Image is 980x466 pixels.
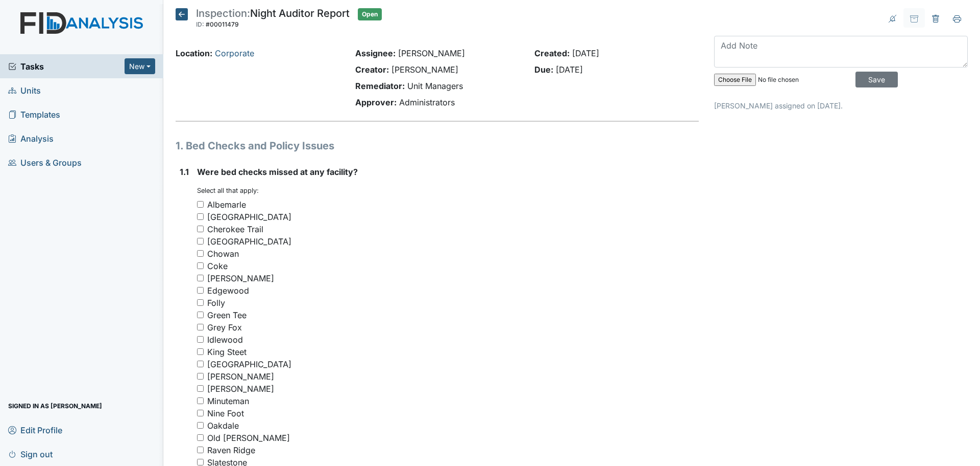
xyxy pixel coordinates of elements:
div: Oakdale [207,419,239,432]
p: [PERSON_NAME] assigned on [DATE]. [714,100,968,111]
span: Administrators [399,97,455,107]
span: Open [358,8,382,20]
input: Coke [197,262,204,269]
div: Chowan [207,248,239,260]
input: Idlewood [197,336,204,343]
input: Minuteman [197,397,204,404]
input: [GEOGRAPHIC_DATA] [197,361,204,367]
div: [GEOGRAPHIC_DATA] [207,235,291,248]
input: Save [855,72,898,87]
div: [PERSON_NAME] [207,370,274,383]
a: Tasks [8,60,125,73]
input: Slatestone [197,459,204,465]
div: Folly [207,297,225,309]
div: Idlewood [207,334,243,346]
div: Nine Foot [207,407,244,419]
strong: Remediator: [355,81,405,91]
a: Corporate [215,48,254,58]
div: [PERSON_NAME] [207,272,274,284]
input: Edgewood [197,287,204,294]
small: Select all that apply: [197,187,259,194]
div: Old [PERSON_NAME] [207,432,290,444]
div: Grey Fox [207,321,242,334]
span: [DATE] [556,64,583,75]
button: New [125,58,155,74]
span: Inspection: [196,7,250,19]
div: Minuteman [207,395,249,407]
strong: Assignee: [355,48,396,58]
span: Users & Groups [8,154,82,170]
div: Albemarle [207,198,246,211]
span: [DATE] [572,48,599,58]
input: Nine Foot [197,410,204,416]
div: Cherokee Trail [207,223,263,235]
input: King Steet [197,348,204,355]
strong: Location: [176,48,212,58]
strong: Approver: [355,97,397,107]
span: [PERSON_NAME] [391,64,458,75]
input: [PERSON_NAME] [197,385,204,392]
div: Green Tee [207,309,247,321]
span: Analysis [8,130,54,146]
input: Albemarle [197,201,204,208]
strong: Created: [534,48,570,58]
span: Sign out [8,446,53,462]
div: King Steet [207,346,247,358]
input: [GEOGRAPHIC_DATA] [197,238,204,245]
input: [PERSON_NAME] [197,275,204,281]
div: [GEOGRAPHIC_DATA] [207,211,291,223]
input: [GEOGRAPHIC_DATA] [197,213,204,220]
div: Raven Ridge [207,444,255,456]
span: Units [8,82,41,98]
span: Were bed checks missed at any facility? [197,167,358,177]
span: Signed in as [PERSON_NAME] [8,398,102,414]
strong: Creator: [355,64,389,75]
span: #00011479 [206,20,239,28]
input: Old [PERSON_NAME] [197,434,204,441]
input: Chowan [197,250,204,257]
div: [PERSON_NAME] [207,383,274,395]
input: [PERSON_NAME] [197,373,204,380]
input: Green Tee [197,312,204,318]
label: 1.1 [180,166,189,178]
input: Raven Ridge [197,447,204,453]
input: Cherokee Trail [197,226,204,232]
span: ID: [196,20,204,28]
div: Night Auditor Report [196,8,350,31]
span: Unit Managers [407,81,463,91]
span: [PERSON_NAME] [398,48,465,58]
div: Coke [207,260,228,272]
div: Edgewood [207,284,249,297]
h1: 1. Bed Checks and Policy Issues [176,138,699,153]
span: Templates [8,106,60,122]
span: Edit Profile [8,422,62,438]
input: Grey Fox [197,324,204,330]
strong: Due: [534,64,553,75]
input: Oakdale [197,422,204,429]
div: [GEOGRAPHIC_DATA] [207,358,291,370]
input: Folly [197,299,204,306]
